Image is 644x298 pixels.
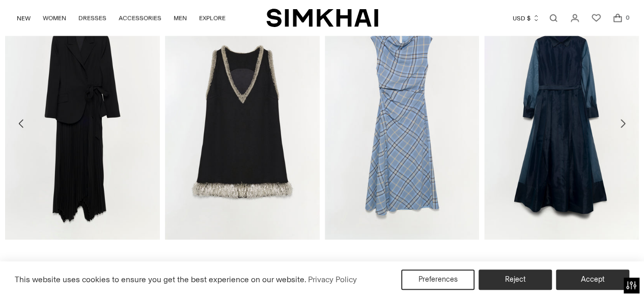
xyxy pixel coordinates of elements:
a: EXPLORE [199,7,226,30]
span: This website uses cookies to ensure you get the best experience on our website. [15,275,306,284]
a: ACCESSORIES [119,7,161,30]
button: Preferences [401,269,474,290]
a: NEW [17,7,31,30]
a: DRESSES [78,7,106,30]
a: Open search modal [543,8,564,29]
button: Accept [556,269,629,290]
img: Ambretta Dress [5,8,160,240]
img: Burke Draped Midi Dress [325,8,480,240]
a: Open cart modal [607,8,628,29]
a: Go to the account page [565,8,585,29]
img: Darcy Embellished Mini Dress [165,8,320,240]
a: Privacy Policy (opens in a new tab) [306,272,358,287]
span: 0 [623,13,632,22]
button: USD $ [513,7,540,30]
button: Reject [479,269,552,290]
button: Move to next carousel slide [611,113,634,135]
img: Montgomery Dress [484,8,639,240]
a: WOMEN [43,7,66,30]
button: Move to previous carousel slide [10,113,33,135]
a: MEN [174,7,187,30]
a: SIMKHAI [266,8,378,28]
a: Wishlist [586,8,606,29]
